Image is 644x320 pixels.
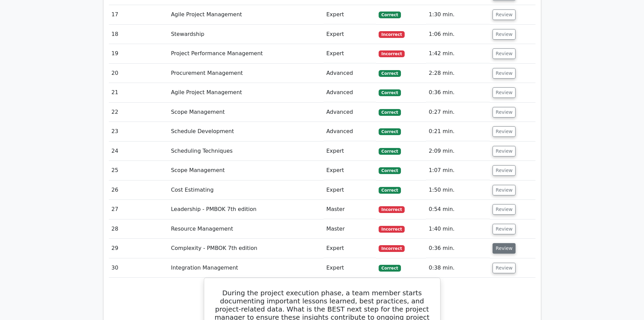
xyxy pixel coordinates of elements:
[324,64,376,83] td: Advanced
[324,44,376,63] td: Expert
[324,25,376,44] td: Expert
[493,146,516,156] button: Review
[168,180,324,200] td: Cost Estimating
[324,142,376,161] td: Expert
[379,148,401,155] span: Correct
[324,239,376,258] td: Expert
[109,219,168,239] td: 28
[426,161,490,180] td: 1:07 min.
[426,219,490,239] td: 1:40 min.
[493,126,516,137] button: Review
[109,5,168,24] td: 17
[379,167,401,174] span: Correct
[493,165,516,176] button: Review
[426,83,490,102] td: 0:36 min.
[168,161,324,180] td: Scope Management
[109,122,168,141] td: 23
[109,44,168,63] td: 19
[168,83,324,102] td: Agile Project Management
[168,122,324,141] td: Schedule Development
[109,25,168,44] td: 18
[379,109,401,116] span: Correct
[324,5,376,24] td: Expert
[324,180,376,200] td: Expert
[379,50,405,57] span: Incorrect
[168,239,324,258] td: Complexity - PMBOK 7th edition
[493,185,516,195] button: Review
[426,64,490,83] td: 2:28 min.
[168,44,324,63] td: Project Performance Management
[324,83,376,102] td: Advanced
[493,29,516,40] button: Review
[379,70,401,77] span: Correct
[324,122,376,141] td: Advanced
[379,128,401,135] span: Correct
[109,239,168,258] td: 29
[168,25,324,44] td: Stewardship
[168,142,324,161] td: Scheduling Techniques
[109,64,168,83] td: 20
[426,239,490,258] td: 0:36 min.
[168,258,324,278] td: Integration Management
[324,161,376,180] td: Expert
[109,161,168,180] td: 25
[493,263,516,273] button: Review
[379,206,405,213] span: Incorrect
[109,200,168,219] td: 27
[109,83,168,102] td: 21
[379,31,405,38] span: Incorrect
[493,9,516,20] button: Review
[493,107,516,118] button: Review
[493,204,516,215] button: Review
[426,122,490,141] td: 0:21 min.
[426,44,490,63] td: 1:42 min.
[379,12,401,18] span: Correct
[109,142,168,161] td: 24
[379,89,401,96] span: Correct
[493,224,516,234] button: Review
[324,258,376,278] td: Expert
[426,142,490,161] td: 2:09 min.
[493,68,516,79] button: Review
[426,258,490,278] td: 0:38 min.
[493,87,516,98] button: Review
[426,25,490,44] td: 1:06 min.
[168,219,324,239] td: Resource Management
[168,200,324,219] td: Leadership - PMBOK 7th edition
[493,243,516,254] button: Review
[379,245,405,252] span: Incorrect
[493,48,516,59] button: Review
[426,200,490,219] td: 0:54 min.
[168,64,324,83] td: Procurement Management
[426,5,490,24] td: 1:30 min.
[426,103,490,122] td: 0:27 min.
[426,180,490,200] td: 1:50 min.
[379,187,401,194] span: Correct
[109,258,168,278] td: 30
[168,5,324,24] td: Agile Project Management
[109,180,168,200] td: 26
[324,219,376,239] td: Master
[324,103,376,122] td: Advanced
[379,265,401,272] span: Correct
[324,200,376,219] td: Master
[109,103,168,122] td: 22
[168,103,324,122] td: Scope Management
[379,226,405,233] span: Incorrect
